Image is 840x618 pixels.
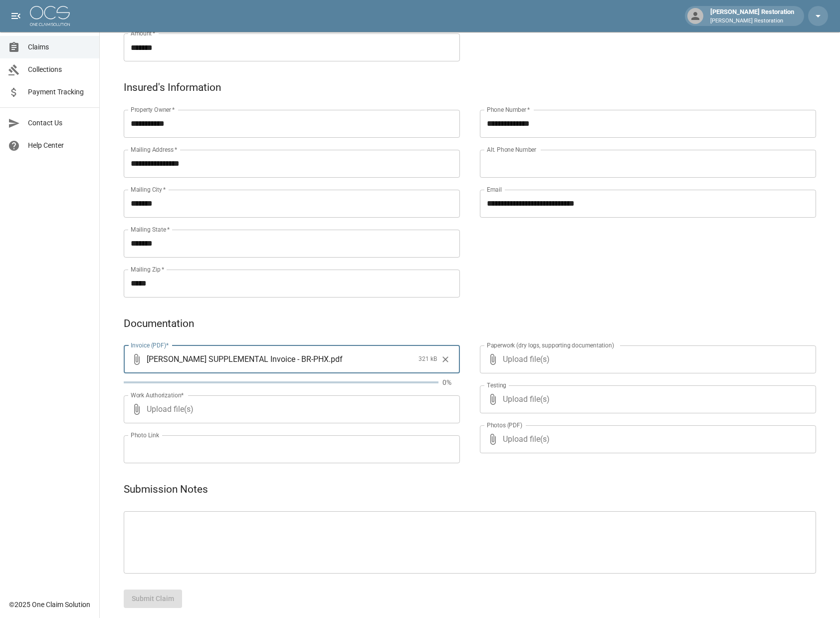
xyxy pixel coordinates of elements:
label: Work Authorization* [131,391,184,399]
label: Invoice (PDF)* [131,341,169,349]
span: [PERSON_NAME] SUPPLEMENTAL Invoice - BR-PHX [147,353,329,365]
button: open drawer [6,6,26,26]
span: Help Center [28,140,91,151]
span: Claims [28,42,91,52]
span: Upload file(s) [503,385,789,413]
span: . pdf [329,353,343,365]
span: Contact Us [28,118,91,128]
span: Upload file(s) [503,345,789,373]
label: Mailing Address [131,145,177,154]
label: Mailing State [131,225,170,234]
p: [PERSON_NAME] Restoration [710,17,794,25]
label: Photo Link [131,431,159,439]
span: Upload file(s) [147,395,433,423]
span: Payment Tracking [28,87,91,97]
p: 0% [442,377,460,387]
label: Phone Number [487,105,530,114]
label: Mailing City [131,185,166,194]
span: 321 kB [419,354,437,364]
span: Collections [28,64,91,75]
div: © 2025 One Claim Solution [9,600,90,610]
label: Alt. Phone Number [487,145,536,154]
label: Photos (PDF) [487,421,522,429]
label: Property Owner [131,105,175,114]
span: Upload file(s) [503,425,789,453]
label: Paperwork (dry logs, supporting documentation) [487,341,614,349]
label: Email [487,185,502,194]
label: Amount [131,29,156,37]
button: Clear [438,352,453,367]
label: Mailing Zip [131,265,165,274]
label: Testing [487,381,506,389]
div: [PERSON_NAME] Restoration [706,7,798,25]
img: ocs-logo-white-transparent.png [30,6,70,26]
